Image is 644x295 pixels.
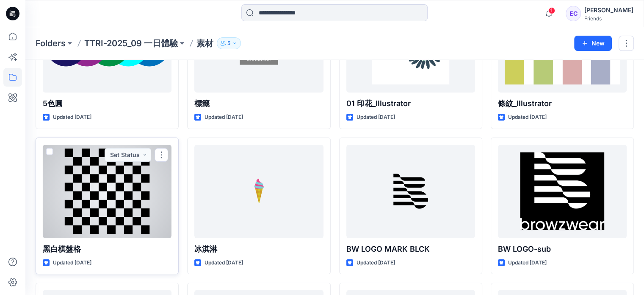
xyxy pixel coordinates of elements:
p: Updated [DATE] [508,258,547,267]
p: 黑白棋盤格 [43,243,171,255]
p: 條紋_Illustrator [498,98,627,110]
button: 5 [217,37,241,49]
p: Updated [DATE] [357,113,395,122]
p: Updated [DATE] [508,113,547,122]
a: BW LOGO MARK BLCK [346,145,475,238]
p: 5 [227,39,230,48]
p: 標籤 [194,98,323,110]
p: Updated [DATE] [53,113,91,122]
p: BW LOGO-sub [498,243,627,255]
p: 5色圓 [43,98,171,110]
div: [PERSON_NAME] [584,5,633,15]
p: 冰淇淋 [194,243,323,255]
a: 黑白棋盤格 [43,145,171,238]
p: BW LOGO MARK BLCK [346,243,475,255]
span: 1 [548,7,555,14]
a: Folders [36,37,66,49]
div: EC [566,6,581,21]
a: TTRI-2025_09 一日體驗 [84,37,178,49]
p: Updated [DATE] [357,258,395,267]
a: 冰淇淋 [194,145,323,238]
p: Updated [DATE] [53,258,91,267]
div: Friends [584,15,633,22]
p: Updated [DATE] [205,258,243,267]
p: Updated [DATE] [205,113,243,122]
p: 01 印花_Illustrator [346,98,475,110]
button: New [574,36,612,51]
a: BW LOGO-sub [498,145,627,238]
p: 素材 [196,37,213,49]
